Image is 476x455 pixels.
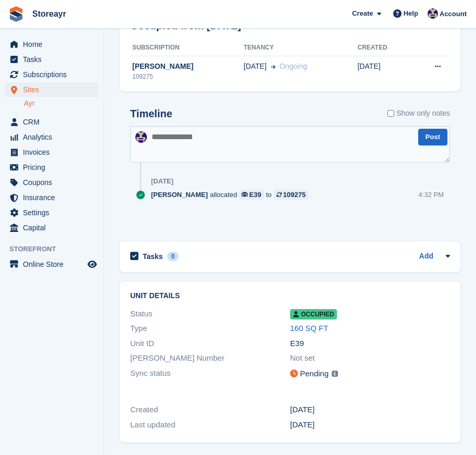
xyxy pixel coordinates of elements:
[387,108,450,119] label: Show only notes
[283,190,306,200] div: 109275
[130,323,290,335] div: Type
[419,190,444,200] div: 4:32 PM
[23,175,85,190] span: Coupons
[24,99,98,108] a: Ayr
[130,404,290,416] div: Created
[135,131,147,143] img: Byron Mcindoe
[86,258,98,270] a: Preview store
[5,67,98,82] a: menu
[440,9,467,19] span: Account
[130,108,172,120] h2: Timeline
[280,62,307,70] span: Ongoing
[130,338,290,350] div: Unit ID
[244,40,358,56] th: Tenancy
[274,190,308,200] a: 109275
[244,61,267,72] span: [DATE]
[419,251,433,263] a: Add
[130,308,290,320] div: Status
[130,352,290,364] div: [PERSON_NAME] Number
[249,190,261,200] div: E39
[9,244,104,254] span: Storefront
[23,190,85,205] span: Insurance
[290,324,328,333] a: 160 SQ FT
[290,352,450,364] div: Not set
[5,52,98,67] a: menu
[130,61,244,72] div: [PERSON_NAME]
[5,115,98,129] a: menu
[5,175,98,190] a: menu
[5,37,98,52] a: menu
[167,252,179,261] div: 0
[290,338,450,350] div: E39
[332,371,338,377] img: icon-info-grey-7440780725fd019a000dd9b08b2336e03edf1995a4989e88bcd33f0948082b44.svg
[5,160,98,175] a: menu
[239,190,264,200] a: E39
[418,129,447,146] button: Post
[357,40,410,56] th: Created
[404,8,418,19] span: Help
[130,367,290,380] div: Sync status
[23,257,85,272] span: Online Store
[5,145,98,159] a: menu
[5,82,98,97] a: menu
[130,419,290,431] div: Last updated
[23,67,85,82] span: Subscriptions
[387,108,394,119] input: Show only notes
[23,160,85,175] span: Pricing
[5,220,98,235] a: menu
[5,190,98,205] a: menu
[23,130,85,144] span: Analytics
[428,8,438,19] img: Byron Mcindoe
[290,419,450,431] div: [DATE]
[143,252,163,261] h2: Tasks
[8,6,24,22] img: stora-icon-8386f47178a22dfd0bd8f6a31ec36ba5ce8667c1dd55bd0f319d3a0aa187defe.svg
[151,190,208,200] span: [PERSON_NAME]
[23,82,85,97] span: Sites
[5,257,98,272] a: menu
[23,145,85,159] span: Invoices
[151,190,314,200] div: allocated to
[130,72,244,81] div: 109275
[28,5,70,22] a: Storeayr
[352,8,373,19] span: Create
[300,368,329,380] div: Pending
[357,56,410,87] td: [DATE]
[5,205,98,220] a: menu
[151,177,173,186] div: [DATE]
[23,37,85,52] span: Home
[290,404,450,416] div: [DATE]
[23,115,85,129] span: CRM
[130,292,450,300] h2: Unit details
[5,130,98,144] a: menu
[23,220,85,235] span: Capital
[23,205,85,220] span: Settings
[23,52,85,67] span: Tasks
[290,309,337,319] span: Occupied
[130,40,244,56] th: Subscription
